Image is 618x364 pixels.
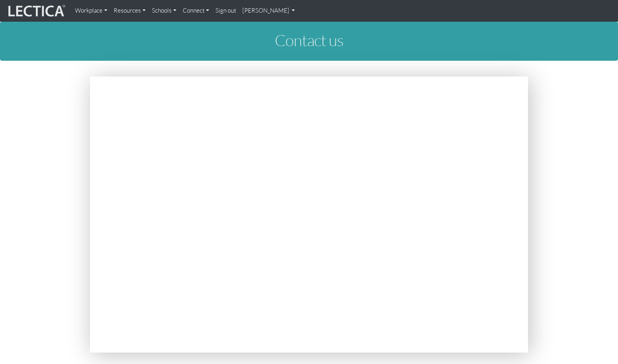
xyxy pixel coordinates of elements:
[239,3,298,19] a: [PERSON_NAME]
[6,4,66,19] img: lecticalive
[110,3,149,19] a: Resources
[212,3,239,19] a: Sign out
[149,3,180,19] a: Schools
[72,3,110,19] a: Workplace
[180,3,212,19] a: Connect
[90,32,528,49] h1: Contact us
